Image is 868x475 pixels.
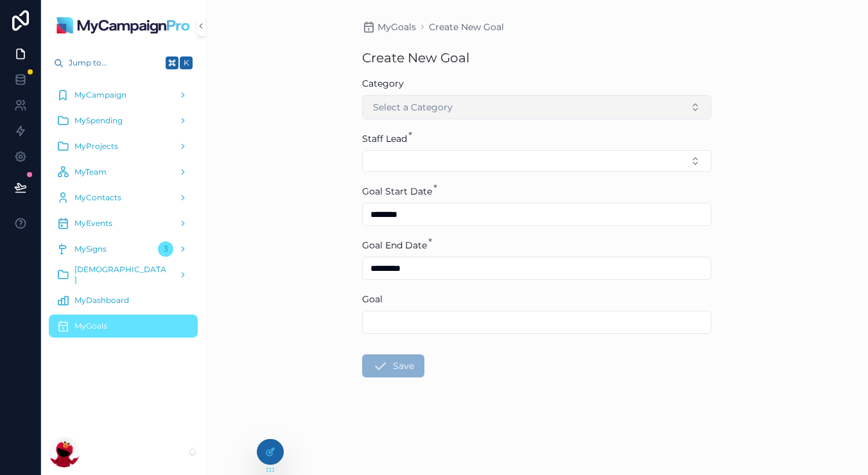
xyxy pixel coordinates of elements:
[362,186,432,197] span: Goal Start Date
[74,116,123,126] span: MySpending
[362,133,407,144] span: Staff Lead
[74,295,129,306] span: MyDashboard
[362,21,416,33] a: MyGoals
[49,289,198,312] a: MyDashboard
[362,239,427,251] span: Goal End Date
[49,135,198,158] a: MyProjects
[69,58,161,68] span: Jump to...
[49,109,198,132] a: MySpending
[74,193,121,203] span: MyContacts
[158,241,173,257] div: 3
[49,186,198,209] a: MyContacts
[362,49,469,67] h1: Create New Goal
[49,237,198,261] a: MySigns3
[74,167,107,177] span: MyTeam
[362,78,404,89] span: Category
[56,15,191,36] img: App logo
[49,83,198,107] a: MyCampaign
[373,101,453,114] span: Select a Category
[74,90,126,100] span: MyCampaign
[378,21,416,33] span: MyGoals
[49,212,198,235] a: MyEvents
[49,263,198,286] a: [DEMOGRAPHIC_DATA]
[49,51,198,74] button: Jump to...K
[90,445,166,458] p: [PERSON_NAME]
[362,150,711,172] button: Select Button
[74,321,107,331] span: MyGoals
[74,141,118,151] span: MyProjects
[181,58,191,68] span: K
[49,160,198,184] a: MyTeam
[362,293,383,305] span: Goal
[74,218,112,229] span: MyEvents
[41,74,205,354] div: scrollable content
[362,95,711,119] button: Select Button
[49,315,198,338] a: MyGoals
[74,264,168,285] span: [DEMOGRAPHIC_DATA]
[429,21,504,33] a: Create New Goal
[74,244,107,254] span: MySigns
